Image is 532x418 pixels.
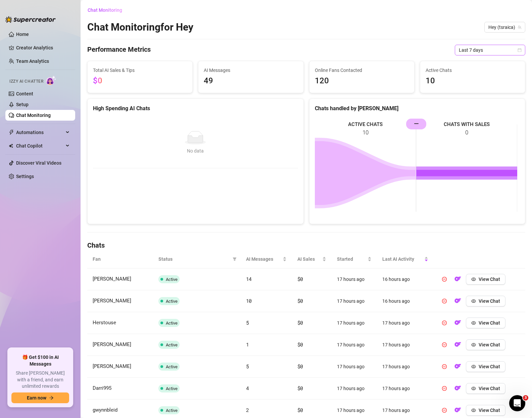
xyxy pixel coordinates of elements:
span: $0 [297,407,303,413]
td: 16 hours ago [377,268,434,290]
th: AI Sales [292,250,332,268]
a: Setup [16,102,29,107]
button: Get started with the Desktop app ⭐️ [30,195,126,209]
span: pause-circle [442,321,447,325]
span: Darri995 [93,385,111,391]
span: View Chat [479,386,500,391]
span: 3 [523,395,528,401]
span: 10 [426,75,520,87]
div: [PERSON_NAME] • 17h ago [11,55,66,59]
span: arrow-right [49,395,54,400]
span: Share [PERSON_NAME] with a friend, and earn unlimited rewards [11,370,69,390]
span: [PERSON_NAME] [93,276,131,282]
button: Desktop App and Browser Extention [31,212,126,225]
td: 17 hours ago [332,378,377,400]
div: Izzy Credits, billing & subscription or Affiliate Program 💵 [30,70,124,83]
button: I need an explanation❓ [59,178,126,192]
span: eye [471,321,476,325]
span: View Chat [479,364,500,369]
img: OF [454,385,461,391]
button: View Chat [466,405,505,416]
span: filter [233,257,237,261]
img: OF [454,363,461,370]
span: Active Chats [426,67,520,74]
img: OF [454,297,461,304]
span: eye [471,277,476,282]
a: OF [452,365,463,371]
a: Creator Analytics [16,42,70,53]
div: Hey, What brings you here [DATE]?[PERSON_NAME] • 17h ago [5,39,99,53]
a: Chat Monitoring [16,113,51,118]
span: pause-circle [442,342,447,347]
span: Status [158,255,230,263]
span: Last 7 days [459,45,521,55]
span: $0 [297,385,303,391]
span: AI Sales [297,255,321,263]
td: 17 hours ago [377,378,434,400]
button: Home [105,3,118,15]
h2: Chat Monitoring for Hey [87,21,193,34]
div: Izzy Credits, billing & subscription or Affiliate Program 💵 [24,66,129,87]
span: Earn now [27,395,46,401]
a: OF [452,278,463,283]
span: 1 [246,341,249,348]
img: OF [454,407,461,413]
img: Profile image for Ella [29,4,39,14]
div: High Spending AI Chats [93,104,298,113]
img: Profile image for Giselle [19,4,30,14]
span: Hey (tsraica) [488,22,521,32]
th: AI Messages [241,250,292,268]
button: View Chat [466,383,505,394]
span: Active [166,342,178,347]
h1: 🌟 Supercreator [51,3,94,8]
th: Last AI Activity [377,250,434,268]
img: OF [454,276,461,282]
img: OF [454,319,461,326]
iframe: Intercom live chat [509,395,525,411]
span: Total AI Sales & Tips [93,67,187,74]
span: pause-circle [442,277,447,282]
button: OF [452,339,463,350]
span: AI Messages [204,67,298,74]
button: OF [452,405,463,416]
span: AI Messages [246,255,281,263]
button: Report Bug 🐛 [82,139,126,152]
button: Izzy AI Chatter 👩 [28,139,80,152]
button: View Chat [466,274,505,285]
button: OF [452,296,463,306]
span: Automations [16,127,64,138]
th: Started [332,250,377,268]
a: Settings [16,174,34,179]
span: eye [471,299,476,303]
span: Started [337,255,366,263]
div: No data [100,147,291,155]
span: Izzy AI Chatter [9,78,43,85]
button: View Chat [466,296,505,306]
span: Herstouse [93,320,116,326]
a: Content [16,91,33,96]
span: [PERSON_NAME] [93,341,131,347]
div: Chats handled by [PERSON_NAME] [315,104,520,113]
a: OF [452,322,463,327]
div: Failed message [5,66,129,101]
span: Active [166,321,178,326]
img: Chat Copilot [9,143,13,148]
span: eye [471,364,476,369]
span: thunderbolt [9,130,14,135]
span: Active [166,277,178,282]
span: pause-circle [442,408,447,413]
button: Chat Monitoring [87,5,128,15]
span: pause-circle [442,299,447,303]
td: 16 hours ago [377,290,434,312]
span: View Chat [479,277,500,282]
td: 17 hours ago [332,356,377,378]
span: 49 [204,75,298,87]
span: 2 [246,407,249,413]
a: Home [16,32,29,37]
td: 17 hours ago [377,334,434,356]
button: Izzy Credits, billing & subscription or Affiliate Program 💵 [9,156,126,175]
span: Active [166,408,178,413]
span: View Chat [479,408,500,413]
td: 17 hours ago [332,312,377,334]
span: Active [166,299,178,304]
